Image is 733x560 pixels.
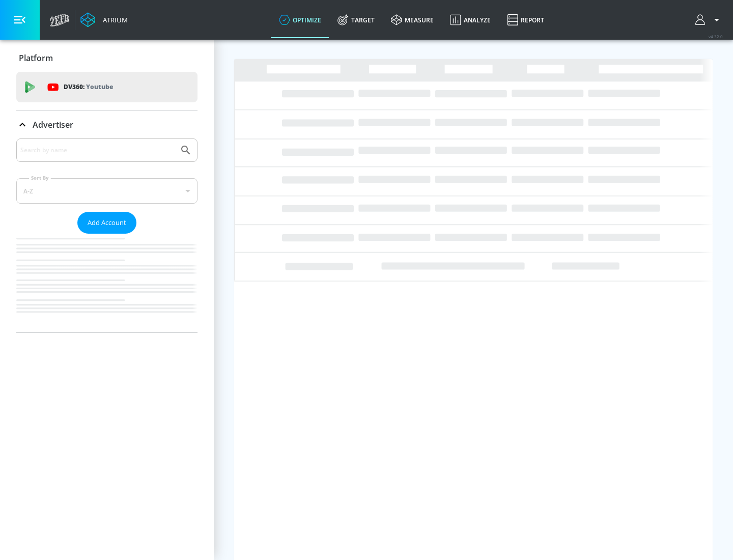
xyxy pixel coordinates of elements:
[16,44,198,72] div: Platform
[77,212,136,234] button: Add Account
[442,2,499,38] a: Analyze
[709,34,723,39] span: v 4.32.0
[20,144,175,157] input: Search by name
[88,217,126,229] span: Add Account
[64,81,113,93] p: DV360:
[80,12,128,27] a: Atrium
[499,2,552,38] a: Report
[16,178,198,204] div: A-Z
[86,81,113,92] p: Youtube
[16,138,198,332] div: Advertiser
[19,52,53,64] p: Platform
[271,2,329,38] a: optimize
[16,72,198,102] div: DV360: Youtube
[16,234,198,332] nav: list of Advertiser
[329,2,383,38] a: Target
[29,175,51,181] label: Sort By
[383,2,442,38] a: measure
[16,110,198,139] div: Advertiser
[99,15,128,24] div: Atrium
[33,119,73,130] p: Advertiser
